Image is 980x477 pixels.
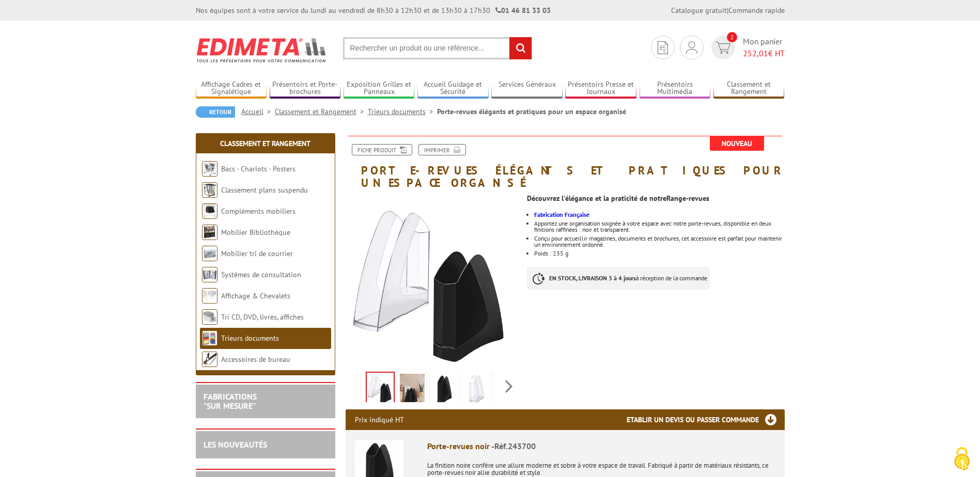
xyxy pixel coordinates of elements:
[494,441,536,451] span: Réf.243700
[534,220,784,233] li: Apportez une organisation soignée à votre espace avec notre porte-revues, disponible en deux fini...
[400,374,425,406] img: range_revues_mise_en_scene_noir_243700.jpg
[464,374,489,406] img: range_revues_dos_transparent_243701.jpg
[221,291,290,300] a: Affichage & Chevalets
[204,439,267,450] a: LES NOUVEAUTÉS
[202,182,217,198] img: Classement plans suspendu
[220,139,310,148] a: Classement et Rangement
[640,80,711,97] a: Présentoirs Multimédia
[221,333,279,343] a: Trieurs documents
[658,41,668,54] img: devis rapide
[549,274,636,282] strong: EN STOCK, LIVRAISON 3 à 4 jours
[343,37,532,59] input: Rechercher un produit ou une référence...
[432,374,457,406] img: range_revues_dos_noir_243700.jpg
[270,80,341,97] a: Présentoirs et Porte-brochures
[196,5,551,15] div: Nos équipes sont à votre service du lundi au vendredi de 8h30 à 12h30 et de 13h30 à 17h30
[627,409,785,430] h3: Etablir un devis ou passer commande
[221,249,293,258] a: Mobilier tri de courrier
[202,267,217,282] img: Systèmes de consultation
[241,107,275,116] a: Accueil
[221,228,290,237] a: Mobilier Bibliothèque
[196,106,235,118] a: Retour
[367,373,394,405] img: range_revues_noir_et__transparent_243701_243700.jpg
[944,442,980,477] button: Cookies (fenêtre modale)
[355,409,404,430] p: Prix indiqué HT
[202,161,217,177] img: Bacs - Chariots - Posters
[743,47,785,59] span: € HT
[202,330,217,346] img: Trieurs documents
[202,288,217,304] img: Affichage & Chevalets
[221,185,308,195] a: Classement plans suspendu
[352,144,412,155] a: Fiche produit
[417,80,489,97] a: Accueil Guidage et Sécurité
[715,42,730,54] img: devis rapide
[202,352,217,367] img: Accessoires de bureau
[368,107,437,116] a: Trieurs documents
[437,106,626,117] li: Porte-revues élégants et pratiques pour un espace organisé
[275,107,368,116] a: Classement et Rangement
[504,378,514,395] span: Next
[527,194,666,203] strong: Découvrez l'élégance et la praticité de notre
[710,136,764,151] span: Nouveau
[196,80,267,97] a: Affichage Cadres et Signalétique
[728,6,785,15] a: Commande rapide
[686,41,697,54] img: devis rapide
[202,203,217,219] img: Compléments mobiliers
[534,211,589,218] strong: Fabrication Française
[202,309,217,325] img: Tri CD, DVD, livres, affiches
[202,225,217,240] img: Mobilier Bibliothèque
[713,80,785,97] a: Classement et Rangement
[221,206,295,216] a: Compléments mobiliers
[204,391,257,411] a: FABRICATIONS"Sur Mesure"
[221,164,295,173] a: Bacs - Chariots - Posters
[671,6,727,15] a: Catalogue gratuit
[565,80,636,97] a: Présentoirs Presse et Journaux
[346,194,520,368] img: range_revues_noir_et__transparent_243701_243700.jpg
[534,235,784,248] li: Conçu pour accueillir magazines, documents et brochures, cet accessoire est parfait pour mainteni...
[491,80,563,97] a: Services Généraux
[221,312,304,322] a: Tri CD, DVD, livres, affiches
[427,440,775,452] div: Porte-revues noir -
[496,374,521,406] img: range_revues_face_seul_transparent_243701.jpg
[344,80,415,97] a: Exposition Grilles et Panneaux
[743,48,768,58] span: 252,01
[743,36,785,59] span: Mon panier
[221,355,290,364] a: Accessoires de bureau
[534,250,784,257] li: Poids : 235 g
[671,5,785,15] div: |
[202,246,217,261] img: Mobilier tri de courrier
[509,37,532,59] input: rechercher
[495,6,551,15] strong: 01 46 81 33 03
[221,270,301,279] a: Systèmes de consultation
[418,144,466,155] a: Imprimer
[949,446,975,472] img: Cookies (fenêtre modale)
[196,31,328,69] img: Edimeta
[727,32,737,42] span: 2
[527,267,710,290] p: à réception de la commande
[666,194,709,203] strong: Range-revues
[709,36,785,59] a: devis rapide 2 Mon panier 252,01€ HT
